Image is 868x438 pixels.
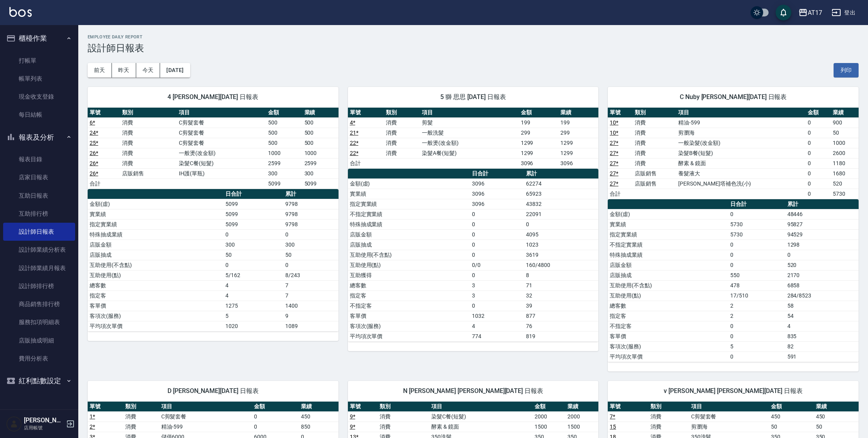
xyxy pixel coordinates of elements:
[470,311,524,321] td: 1032
[223,209,283,219] td: 5099
[728,209,785,219] td: 0
[177,138,266,148] td: C剪髮套餐
[88,280,223,290] td: 總客數
[177,128,266,138] td: C剪髮套餐
[3,350,75,368] a: 費用分析表
[831,148,859,158] td: 2600
[608,321,728,331] td: 不指定客
[785,270,859,280] td: 2170
[177,117,266,128] td: C剪髮套餐
[470,189,524,199] td: 3096
[88,270,223,280] td: 互助使用(點)
[728,280,785,290] td: 478
[88,301,223,311] td: 客單價
[676,178,806,189] td: [PERSON_NAME]塔補色洗(小)
[524,321,598,331] td: 76
[3,205,75,223] a: 互助排行榜
[533,402,565,412] th: 金額
[728,260,785,270] td: 0
[9,7,32,17] img: Logo
[348,219,470,229] td: 特殊抽成業績
[348,280,470,290] td: 總客數
[524,219,598,229] td: 0
[348,402,378,412] th: 單號
[470,280,524,290] td: 3
[785,280,859,290] td: 6858
[470,229,524,240] td: 0
[266,138,302,148] td: 500
[633,168,676,178] td: 店販銷售
[120,108,177,118] th: 類別
[3,295,75,313] a: 商品銷售排行榜
[299,411,339,422] td: 450
[633,108,676,118] th: 類別
[608,290,728,301] td: 互助使用(點)
[608,250,728,260] td: 特殊抽成業績
[524,240,598,250] td: 1023
[676,108,806,118] th: 項目
[303,138,339,148] td: 500
[88,178,120,189] td: 合計
[633,158,676,168] td: 消費
[177,168,266,178] td: IH護(單瓶)
[88,311,223,321] td: 客項次(服務)
[806,138,831,148] td: 0
[728,240,785,250] td: 0
[88,321,223,331] td: 平均項次單價
[524,280,598,290] td: 71
[806,168,831,178] td: 0
[348,331,470,341] td: 平均項次單價
[283,270,339,280] td: 8/243
[223,280,283,290] td: 4
[24,416,64,424] h5: [PERSON_NAME]
[88,43,859,54] h3: 設計師日報表
[519,148,559,158] td: 1299
[348,108,599,169] table: a dense table
[558,148,598,158] td: 1299
[831,117,859,128] td: 900
[120,148,177,158] td: 消費
[348,321,470,331] td: 客項次(服務)
[303,117,339,128] td: 500
[160,63,190,78] button: [DATE]
[519,158,559,168] td: 3096
[3,150,75,168] a: 報表目錄
[88,63,112,78] button: 前天
[728,301,785,311] td: 2
[3,223,75,241] a: 設計師日報表
[283,250,339,260] td: 50
[519,108,559,118] th: 金額
[633,138,676,148] td: 消費
[689,402,769,412] th: 項目
[728,199,785,209] th: 日合計
[676,138,806,148] td: 一般染髮(改金額)
[88,189,339,332] table: a dense table
[676,148,806,158] td: 染髮B餐(短髮)
[785,290,859,301] td: 284/8523
[348,260,470,270] td: 互助使用(點)
[283,301,339,311] td: 1400
[608,108,633,118] th: 單號
[3,106,75,124] a: 每日結帳
[633,178,676,189] td: 店販銷售
[814,402,859,412] th: 業績
[357,387,589,395] span: N [PERSON_NAME] [PERSON_NAME][DATE] 日報表
[648,402,689,412] th: 類別
[303,128,339,138] td: 500
[3,241,75,259] a: 設計師業績分析表
[524,169,598,179] th: 累計
[266,158,302,168] td: 2599
[524,250,598,260] td: 3619
[223,229,283,240] td: 0
[785,351,859,362] td: 591
[524,290,598,301] td: 32
[776,5,791,20] button: save
[88,199,223,209] td: 金額(虛)
[88,290,223,301] td: 指定客
[420,117,519,128] td: 剪髮
[728,311,785,321] td: 2
[785,341,859,351] td: 82
[88,34,859,40] h2: Employee Daily Report
[303,148,339,158] td: 1000
[795,5,825,21] button: AT17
